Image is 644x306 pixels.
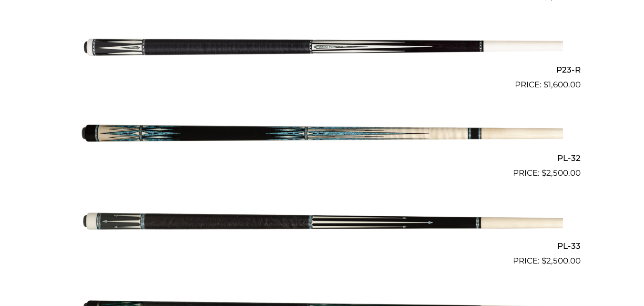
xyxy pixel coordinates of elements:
img: PL-33 [82,183,563,264]
a: PL-33 $2,500.00 [64,183,581,267]
span: $ [542,256,546,265]
img: PL-32 [82,95,563,175]
span: $ [542,168,546,178]
span: $ [543,80,548,89]
a: P23-R $1,600.00 [64,7,581,91]
bdi: 2,500.00 [542,256,581,265]
h2: PL-32 [64,149,581,167]
h2: PL-33 [64,237,581,255]
bdi: 1,600.00 [543,80,581,89]
a: PL-32 $2,500.00 [64,95,581,179]
bdi: 2,500.00 [542,168,581,178]
h2: P23-R [64,61,581,79]
img: P23-R [82,7,563,87]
